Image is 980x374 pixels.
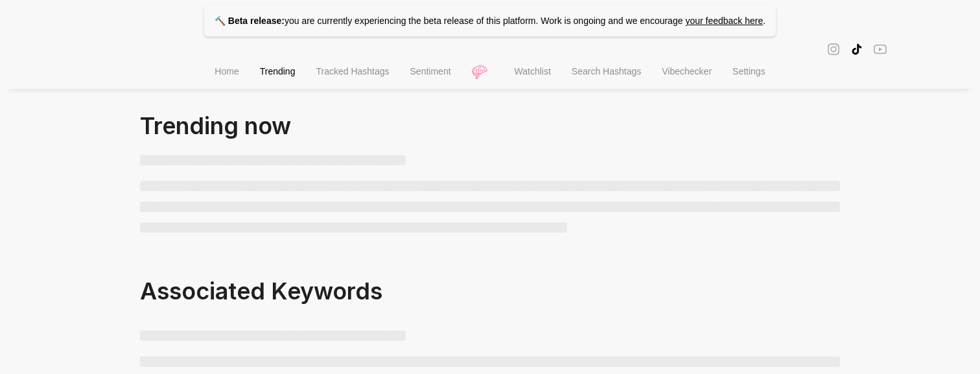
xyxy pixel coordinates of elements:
strong: 🔨 Beta release: [215,16,285,26]
span: Trending now [140,111,291,140]
span: instagram [827,41,840,56]
span: Watchlist [515,66,551,76]
span: Settings [732,66,765,76]
span: Trending [260,66,296,76]
span: Sentiment [410,66,451,76]
span: youtube [874,41,887,56]
span: Search Hashtags [572,66,641,76]
span: Associated Keywords [140,277,382,305]
span: Vibechecker [662,66,712,76]
a: your feedback here [685,16,763,26]
span: Tracked Hashtags [316,66,389,76]
span: Home [215,66,239,76]
p: you are currently experiencing the beta release of this platform. Work is ongoing and we encourage . [204,5,776,36]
